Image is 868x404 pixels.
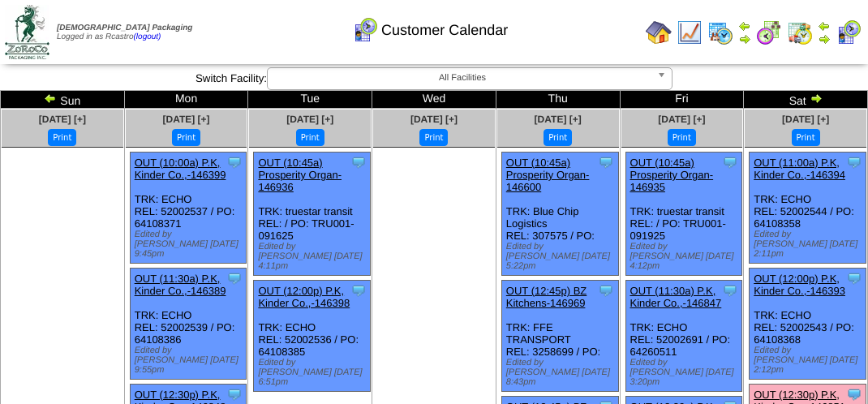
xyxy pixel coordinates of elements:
img: arrowright.gif [738,32,751,45]
div: TRK: FFE TRANSPORT REL: 3258699 / PO: [501,281,618,392]
a: OUT (11:00a) P.K, Kinder Co.,-146394 [754,157,845,181]
img: calendarblend.gif [756,19,782,45]
td: Wed [372,91,496,109]
button: Print [48,129,76,146]
div: Edited by [PERSON_NAME] [DATE] 4:11pm [258,242,370,271]
img: Tooltip [722,154,738,170]
div: Edited by [PERSON_NAME] [DATE] 2:11pm [754,230,866,259]
img: arrowright.gif [810,92,823,105]
div: TRK: ECHO REL: 52002537 / PO: 64108371 [130,153,247,264]
span: Logged in as Rcastro [57,24,192,41]
a: [DATE] [+] [410,114,458,125]
div: Edited by [PERSON_NAME] [DATE] 3:20pm [630,358,742,387]
img: calendarcustomer.gif [352,17,378,43]
img: calendarcustomer.gif [836,19,862,45]
a: [DATE] [+] [782,114,829,125]
a: [DATE] [+] [535,114,582,125]
a: OUT (12:00p) P.K, Kinder Co.,-146398 [258,285,350,309]
a: OUT (11:30a) P.K, Kinder Co.,-146389 [135,273,226,297]
img: arrowleft.gif [818,19,831,32]
img: Tooltip [226,386,243,402]
a: OUT (10:45a) Prosperity Organ-146935 [630,157,714,193]
button: Print [544,129,572,146]
td: Sat [744,91,868,109]
img: Tooltip [846,270,862,286]
td: Tue [248,91,372,109]
a: (logout) [134,32,161,41]
div: TRK: ECHO REL: 52002543 / PO: 64108368 [750,269,866,380]
a: OUT (12:45p) BZ Kitchens-146969 [506,285,587,309]
a: OUT (11:30a) P.K, Kinder Co.,-146847 [630,285,722,309]
img: zoroco-logo-small.webp [5,5,49,59]
img: arrowleft.gif [738,19,751,32]
a: [DATE] [+] [39,114,86,125]
button: Print [668,129,696,146]
img: line_graph.gif [677,19,703,45]
div: TRK: truestar transit REL: / PO: TRU001-091925 [625,153,742,276]
span: All Facilities [274,68,651,88]
img: Tooltip [226,270,243,286]
div: Edited by [PERSON_NAME] [DATE] 8:43pm [506,358,618,387]
div: TRK: ECHO REL: 52002691 / PO: 64260511 [625,281,742,392]
a: OUT (10:45a) Prosperity Organ-146600 [506,157,590,193]
a: [DATE] [+] [658,114,705,125]
td: Fri [620,91,744,109]
img: Tooltip [598,154,614,170]
img: Tooltip [846,386,862,402]
img: arrowright.gif [818,32,831,45]
img: arrowleft.gif [44,92,57,105]
img: calendarprod.gif [707,19,733,45]
div: Edited by [PERSON_NAME] [DATE] 6:51pm [258,358,370,387]
div: TRK: ECHO REL: 52002536 / PO: 64108385 [254,281,371,392]
a: OUT (12:00p) P.K, Kinder Co.,-146393 [754,273,845,297]
img: calendarinout.gif [787,19,813,45]
img: Tooltip [350,154,367,170]
span: Customer Calendar [381,22,508,39]
button: Print [792,129,820,146]
button: Print [172,129,200,146]
div: TRK: truestar transit REL: / PO: TRU001-091625 [254,153,371,276]
img: Tooltip [598,282,614,299]
div: TRK: ECHO REL: 52002544 / PO: 64108358 [750,153,866,264]
td: Sun [1,91,125,109]
button: Print [419,129,448,146]
div: TRK: ECHO REL: 52002539 / PO: 64108386 [130,269,247,380]
div: Edited by [PERSON_NAME] [DATE] 5:22pm [506,242,618,271]
div: Edited by [PERSON_NAME] [DATE] 4:12pm [630,242,742,271]
div: Edited by [PERSON_NAME] [DATE] 9:55pm [135,346,247,375]
img: Tooltip [722,282,738,299]
a: [DATE] [+] [163,114,210,125]
a: [DATE] [+] [286,114,333,125]
img: Tooltip [226,154,243,170]
span: [DEMOGRAPHIC_DATA] Packaging [57,24,192,32]
a: OUT (10:00a) P.K, Kinder Co.,-146399 [135,157,226,181]
td: Thu [496,91,620,109]
button: Print [296,129,324,146]
div: Edited by [PERSON_NAME] [DATE] 9:45pm [135,230,247,259]
img: Tooltip [846,154,862,170]
div: TRK: Blue Chip Logistics REL: 307575 / PO: [501,153,618,276]
img: Tooltip [350,282,367,299]
td: Mon [124,91,248,109]
a: OUT (10:45a) Prosperity Organ-146936 [258,157,342,193]
div: Edited by [PERSON_NAME] [DATE] 2:12pm [754,346,866,375]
